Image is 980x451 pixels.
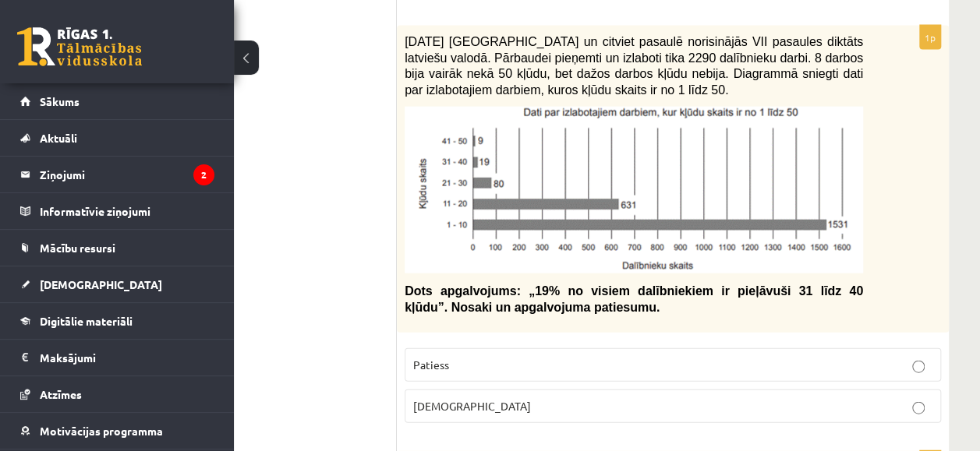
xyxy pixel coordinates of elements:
a: Maksājumi [20,340,214,375]
a: Aktuāli [20,120,214,156]
span: Dots apgalvojums: „19% no visiem dalībniekiem ir pieļāvuši 31 līdz 40 kļūdu”. Nosaki un apgalvoju... [405,284,863,314]
span: [DEMOGRAPHIC_DATA] [413,399,531,413]
a: Ziņojumi2 [20,157,214,192]
legend: Informatīvie ziņojumi [40,193,214,229]
a: Digitālie materiāli [20,303,214,339]
a: Atzīmes [20,376,214,412]
a: Motivācijas programma [20,413,214,449]
input: Patiess [912,361,925,373]
img: Attēls, kurā ir teksts, ekrānuzņēmums, rinda, skice Mākslīgā intelekta ģenerēts saturs var būt ne... [405,107,863,273]
a: Mācību resursi [20,230,214,266]
span: Patiess [413,358,449,372]
legend: Maksājumi [40,340,214,375]
span: Motivācijas programma [40,424,163,438]
i: 2 [193,164,214,185]
input: [DEMOGRAPHIC_DATA] [912,402,925,414]
a: Sākums [20,83,214,119]
p: 1p [919,25,941,50]
span: Atzīmes [40,387,82,401]
span: [DEMOGRAPHIC_DATA] [40,277,162,291]
span: Sākums [40,94,80,108]
span: [DATE] [GEOGRAPHIC_DATA] un citviet pasaulē norisinājās VII pasaules diktāts latviešu valodā. Pār... [405,35,863,97]
span: Mācību resursi [40,241,115,255]
span: Aktuāli [40,131,77,145]
a: Informatīvie ziņojumi [20,193,214,229]
span: Digitālie materiāli [40,314,133,328]
a: Rīgas 1. Tālmācības vidusskola [17,27,142,66]
a: [DEMOGRAPHIC_DATA] [20,266,214,302]
legend: Ziņojumi [40,157,214,192]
